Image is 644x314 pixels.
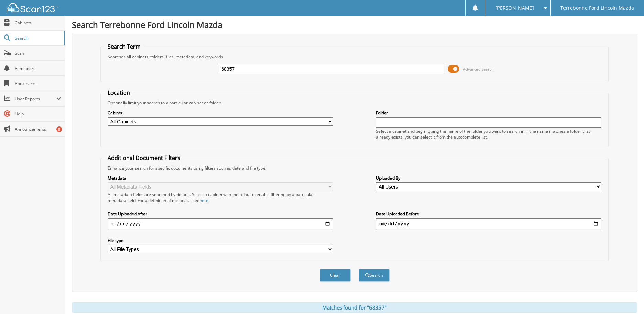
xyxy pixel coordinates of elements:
h1: Search Terrebonne Ford Lincoln Mazda [72,19,637,30]
label: Date Uploaded After [108,211,333,217]
span: User Reports [15,96,56,102]
label: Folder [376,110,601,116]
legend: Location [104,89,133,97]
div: Matches found for "68357" [72,302,637,313]
label: Date Uploaded Before [376,211,601,217]
span: Cabinets [15,20,61,26]
a: here [200,197,208,203]
span: Scan [15,50,61,56]
label: Uploaded By [376,175,601,181]
div: All metadata fields are searched by default. Select a cabinet with metadata to enable filtering b... [108,192,333,203]
button: Search [359,269,390,282]
div: Select a cabinet and begin typing the name of the folder you want to search in. If the name match... [376,128,601,140]
div: Enhance your search for specific documents using filters such as date and file type. [104,165,605,171]
label: Cabinet [108,110,333,116]
input: start [108,218,333,229]
input: end [376,218,601,229]
button: Clear [320,269,351,282]
label: Metadata [108,175,333,181]
span: Announcements [15,126,61,132]
span: Advanced Search [463,67,494,72]
span: Terrebonne Ford Lincoln Mazda [560,6,634,10]
div: Searches all cabinets, folders, files, metadata, and keywords [104,54,605,60]
span: Reminders [15,65,61,71]
span: Bookmarks [15,81,61,87]
legend: Search Term [104,43,144,50]
span: Help [15,111,61,117]
span: Search [15,35,60,41]
img: scan123-logo-white.svg [7,3,58,12]
label: File type [108,237,333,243]
span: [PERSON_NAME] [495,6,534,10]
legend: Additional Document Filters [104,154,184,162]
div: Optionally limit your search to a particular cabinet or folder [104,100,605,106]
div: 5 [56,126,62,132]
